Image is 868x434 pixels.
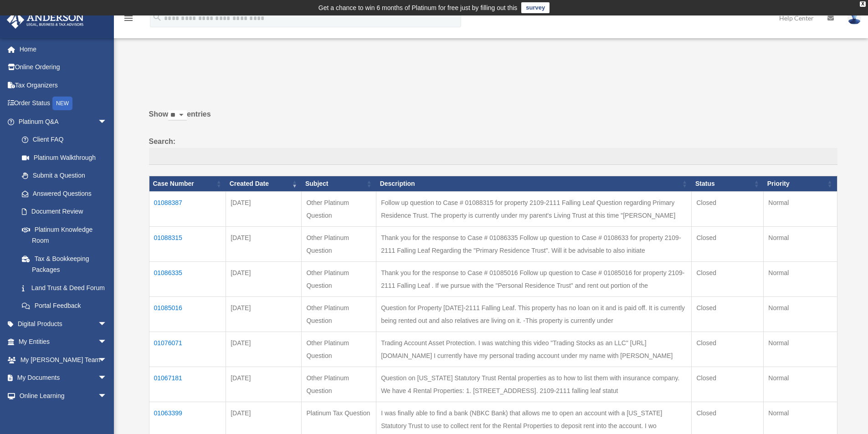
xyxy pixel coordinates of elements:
td: Other Platinum Question [302,296,376,332]
label: Show entries [149,108,837,130]
td: [DATE] [226,296,302,332]
td: Other Platinum Question [302,261,376,296]
td: 01086335 [149,261,226,296]
td: Closed [692,367,764,402]
th: Subject: activate to sort column ascending [302,176,376,192]
a: Tax & Bookkeeping Packages [13,250,116,279]
td: Question on [US_STATE] Statutory Trust Rental properties as to how to list them with insurance co... [376,367,692,402]
th: Status: activate to sort column ascending [692,176,764,192]
a: My [PERSON_NAME] Teamarrow_drop_down [6,351,121,369]
i: search [152,12,162,22]
a: Platinum Q&Aarrow_drop_down [6,112,116,131]
td: Trading Account Asset Protection. I was watching this video "Trading Stocks as an LLC" [URL][DOMA... [376,332,692,367]
label: Search: [149,135,837,165]
td: Other Platinum Question [302,191,376,226]
td: [DATE] [226,226,302,261]
td: 01067181 [149,367,226,402]
div: NEW [52,97,72,110]
a: Document Review [13,203,116,221]
img: User Pic [847,11,861,25]
td: Thank you for the response to Case # 01086335 Follow up question to Case # 0108633 for property 2... [376,226,692,261]
a: My Entitiesarrow_drop_down [6,333,121,351]
a: Online Ordering [6,58,121,77]
a: Platinum Knowledge Room [13,220,116,250]
a: survey [521,2,550,13]
td: 01085016 [149,296,226,332]
a: Online Learningarrow_drop_down [6,387,121,405]
th: Priority: activate to sort column ascending [764,176,837,192]
a: Order StatusNEW [6,94,121,113]
a: Home [6,40,121,58]
span: arrow_drop_down [98,387,116,405]
td: Thank you for the response to Case # 01085016 Follow up question to Case # 01085016 for property ... [376,261,692,296]
i: menu [123,13,134,24]
div: Get a chance to win 6 months of Platinum for free just by filling out this [318,2,518,13]
td: [DATE] [226,332,302,367]
td: Closed [692,226,764,261]
td: [DATE] [226,261,302,296]
td: 01088315 [149,226,226,261]
a: menu [123,16,134,24]
a: Tax Organizers [6,76,121,94]
td: 01076071 [149,332,226,367]
a: Portal Feedback [13,297,116,315]
div: close [860,1,866,7]
td: Normal [764,191,837,226]
td: [DATE] [226,191,302,226]
span: arrow_drop_down [98,369,116,388]
th: Case Number: activate to sort column ascending [149,176,226,192]
span: arrow_drop_down [98,112,116,131]
span: arrow_drop_down [98,333,116,352]
td: Normal [764,226,837,261]
td: Closed [692,261,764,296]
td: Closed [692,191,764,226]
a: Client FAQ [13,131,116,149]
input: Search: [149,148,837,165]
a: Answered Questions [13,184,112,203]
span: arrow_drop_down [98,315,116,333]
th: Description: activate to sort column ascending [376,176,692,192]
a: My Documentsarrow_drop_down [6,369,121,387]
td: Closed [692,296,764,332]
td: Other Platinum Question [302,226,376,261]
a: Submit a Question [13,167,116,185]
img: Anderson Advisors Platinum Portal [4,11,87,29]
td: Question for Property [DATE]-2111 Falling Leaf. This property has no loan on it and is paid off. ... [376,296,692,332]
a: Platinum Walkthrough [13,148,116,167]
td: 01088387 [149,191,226,226]
td: Other Platinum Question [302,367,376,402]
td: Normal [764,332,837,367]
td: Closed [692,332,764,367]
a: Land Trust & Deed Forum [13,279,116,297]
th: Created Date: activate to sort column ascending [226,176,302,192]
td: Normal [764,296,837,332]
select: Showentries [168,110,187,121]
a: Digital Productsarrow_drop_down [6,315,121,333]
td: Other Platinum Question [302,332,376,367]
span: arrow_drop_down [98,351,116,369]
td: [DATE] [226,367,302,402]
td: Normal [764,261,837,296]
td: Follow up question to Case # 01088315 for property 2109-2111 Falling Leaf Question regarding Prim... [376,191,692,226]
td: Normal [764,367,837,402]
